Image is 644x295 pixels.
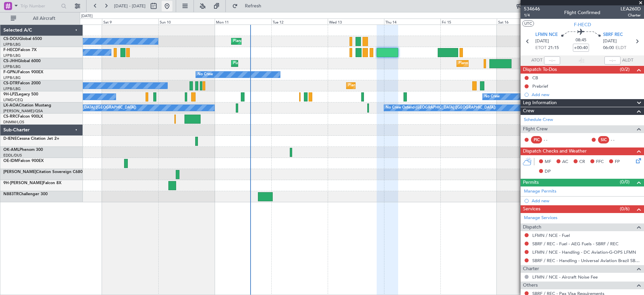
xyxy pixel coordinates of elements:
div: CB [532,75,538,81]
span: ETOT [535,45,546,51]
span: LX-AOA [3,103,19,108]
a: LFMN / NCE - Aircraft Noise Fee [532,274,598,280]
span: ATOT [531,57,542,64]
span: Services [523,205,540,213]
a: SBRF / REC - Handling - Universal Aviation Brazil SBRF / REC [532,258,641,263]
a: SBRF / REC - Fuel - AEG Fuels - SBRF / REC [532,241,619,247]
span: 9H-[PERSON_NAME] [3,181,43,185]
a: LFPB/LBG [3,42,21,47]
div: Planned Maint [GEOGRAPHIC_DATA] ([GEOGRAPHIC_DATA]) [233,58,339,69]
a: CS-JHHGlobal 6000 [3,59,41,63]
span: MF [545,159,551,165]
a: CS-RRCFalcon 900LX [3,115,43,119]
span: LFMN NCE [535,32,558,38]
div: [DATE] [81,13,93,19]
a: LFMN / NCE - Fuel [532,233,570,238]
span: ELDT [615,45,626,51]
span: D-IENE [3,137,17,141]
span: [PERSON_NAME] [3,170,36,174]
div: Sat 9 [102,18,158,25]
div: No Crew [198,70,213,80]
span: (0/2) [620,66,630,73]
a: LX-AOACitation Mustang [3,103,51,108]
span: Leg Information [523,99,557,107]
a: N883TRChallenger 300 [3,192,48,196]
div: Add new [532,198,641,204]
span: Dispatch To-Dos [523,66,557,74]
span: Charter [621,12,641,18]
span: Dispatch Checks and Weather [523,147,587,155]
a: F-GPNJFalcon 900EX [3,70,43,74]
div: Add new [532,92,641,97]
a: OK-AMLPhenom 300 [3,148,43,152]
a: 9H-LPZLegacy 500 [3,92,38,96]
span: F-HECD [574,21,591,28]
span: ALDT [622,57,633,64]
span: OK-AML [3,148,19,152]
button: All Aircraft [7,13,73,24]
a: Manage Permits [524,188,556,195]
div: Wed 13 [328,18,384,25]
span: 9H-LPZ [3,92,17,96]
a: LFPB/LBG [3,75,21,80]
span: [DATE] [603,38,617,45]
div: Planned Maint [GEOGRAPHIC_DATA] ([GEOGRAPHIC_DATA]) [459,58,564,69]
span: (0/0) [620,178,630,185]
div: SIC [598,136,609,143]
div: Prebrief [532,83,548,89]
a: EDDL/DUS [3,153,22,158]
button: Refresh [229,1,269,11]
span: All Aircraft [17,16,71,21]
input: --:-- [544,56,560,65]
span: LEA260D [621,5,641,12]
a: DNMM/LOS [3,120,24,125]
span: CS-DTR [3,81,18,85]
a: LFPB/LBG [3,53,21,58]
a: F-HECDFalcon 7X [3,48,37,52]
div: Sat 16 [497,18,553,25]
span: SBRF REC [603,32,623,38]
span: N883TR [3,192,19,196]
div: No Crew Ostend-[GEOGRAPHIC_DATA] ([GEOGRAPHIC_DATA]) [386,103,496,113]
span: AC [562,159,568,165]
div: Planned Maint [GEOGRAPHIC_DATA] ([GEOGRAPHIC_DATA]) [233,36,339,46]
span: CR [579,159,585,165]
span: 06:00 [603,45,614,51]
span: Flight Crew [523,125,548,133]
a: CS-DOUGlobal 6500 [3,37,42,41]
div: Thu 14 [384,18,440,25]
div: - - [544,137,559,143]
span: Refresh [239,4,267,8]
span: CS-JHH [3,59,18,63]
div: PIC [531,136,542,143]
div: No Crew [484,92,500,102]
a: Schedule Crew [524,117,553,123]
button: UTC [522,20,534,27]
span: 534646 [524,5,540,12]
a: [PERSON_NAME]Citation Sovereign C680 [3,170,83,174]
div: Tue 12 [271,18,328,25]
a: Manage Services [524,215,557,221]
span: FFC [596,159,604,165]
a: D-IENECessna Citation Jet 2+ [3,137,59,141]
input: Trip Number [20,1,59,11]
span: OE-IDM [3,159,18,163]
div: Mon 11 [215,18,271,25]
a: CS-DTRFalcon 2000 [3,81,41,85]
div: Flight Confirmed [564,9,600,16]
span: Dispatch [523,223,541,231]
div: - - [611,137,626,143]
span: Charter [523,265,539,273]
span: Permits [523,179,539,186]
span: F-HECD [3,48,18,52]
span: DP [545,168,551,175]
a: OE-IDMFalcon 900EX [3,159,44,163]
span: Others [523,282,538,289]
div: Fri 15 [440,18,497,25]
span: 21:15 [548,45,559,51]
span: 08:45 [576,37,586,44]
span: Crew [523,107,534,115]
a: LFPB/LBG [3,86,21,91]
span: [DATE] - [DATE] [114,3,146,9]
a: LFMD/CEQ [3,97,23,102]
